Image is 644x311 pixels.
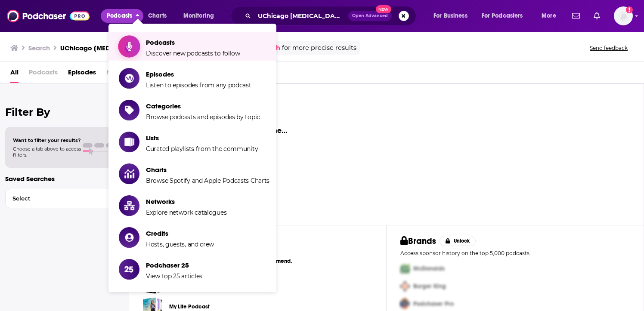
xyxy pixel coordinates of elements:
[614,6,633,25] img: User Profile
[413,300,454,308] span: Podchaser Pro
[6,196,105,201] span: Select
[433,10,468,22] span: For Business
[590,9,604,23] a: Show notifications dropdown
[146,209,226,216] span: Explore network catalogues
[68,65,96,83] a: Episodes
[177,9,225,23] button: open menu
[542,10,556,22] span: More
[146,197,226,206] span: Networks
[400,236,436,246] h2: Brands
[13,137,81,143] span: Want to filter your results?
[101,9,143,23] button: close menu
[536,9,567,23] button: open menu
[400,250,630,256] p: Access sponsor history on the top 5,000 podcasts.
[146,113,260,121] span: Browse podcasts and episodes by topic
[282,43,356,53] span: for more precise results
[5,106,124,118] h2: Filter By
[13,146,81,158] span: Choose a tab above to access filters.
[146,38,240,46] span: Podcasts
[440,236,476,246] button: Unlock
[626,6,633,13] svg: Add a profile image
[254,9,348,23] input: Search podcasts, credits, & more...
[482,10,523,22] span: For Podcasters
[146,134,258,142] span: Lists
[427,9,478,23] button: open menu
[569,9,583,23] a: Show notifications dropdown
[28,44,50,52] h3: Search
[376,5,391,13] span: New
[587,44,630,52] button: Send feedback
[146,229,214,237] span: Credits
[5,175,124,183] p: Saved Searches
[148,10,167,22] span: Charts
[413,265,445,272] span: McDonalds
[239,6,424,26] div: Search podcasts, credits, & more...
[397,260,413,277] img: First Pro Logo
[146,49,240,57] span: Discover new podcasts to follow
[142,9,172,23] a: Charts
[29,65,58,83] span: Podcasts
[413,283,446,290] span: Burger King
[397,277,413,295] img: Second Pro Logo
[146,240,214,248] span: Hosts, guests, and crew
[146,261,202,269] span: Podchaser 25
[107,10,132,22] span: Podcasts
[146,102,260,110] span: Categories
[146,272,202,280] span: View top 25 articles
[183,10,214,22] span: Monitoring
[348,11,392,21] button: Open AdvancedNew
[106,65,135,83] span: Networks
[146,81,251,89] span: Listen to episodes from any podcast
[10,65,19,83] a: All
[60,44,211,52] h3: UChicago [MEDICAL_DATA] Luminaries Podcast
[476,9,536,23] button: open menu
[614,6,633,25] button: Show profile menu
[146,70,251,78] span: Episodes
[146,166,269,174] span: Charts
[352,14,388,18] span: Open Advanced
[7,8,90,24] img: Podchaser - Follow, Share and Rate Podcasts
[614,6,633,25] span: Logged in as NatashaShah
[5,189,124,208] button: Select
[146,145,258,153] span: Curated playlists from the community
[146,177,269,185] span: Browse Spotify and Apple Podcasts Charts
